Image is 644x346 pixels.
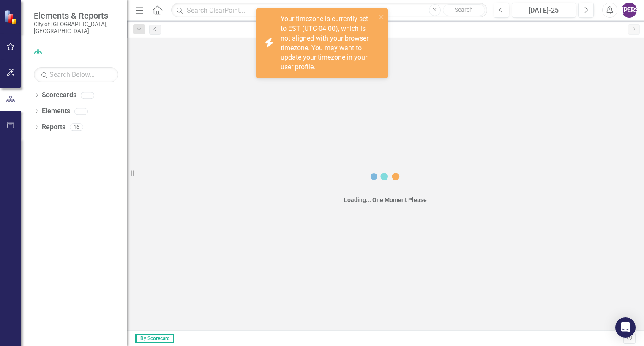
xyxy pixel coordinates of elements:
[135,334,174,343] span: By Scorecard
[344,196,427,204] div: Loading... One Moment Please
[281,14,376,72] div: Your timezone is currently set to EST (UTC-04:00), which is not aligned with your browser timezon...
[379,12,385,22] button: close
[42,123,65,132] a: Reports
[515,5,573,16] div: [DATE]-25
[34,21,118,35] small: City of [GEOGRAPHIC_DATA], [GEOGRAPHIC_DATA]
[455,6,473,13] span: Search
[512,3,576,18] button: [DATE]-25
[42,106,70,116] a: Elements
[4,10,19,25] img: ClearPoint Strategy
[42,90,76,100] a: Scorecards
[34,11,118,21] span: Elements & Reports
[171,3,487,18] input: Search ClearPoint...
[615,317,636,338] div: Open Intercom Messenger
[622,3,637,18] button: [PERSON_NAME]
[443,4,485,16] button: Search
[34,67,118,82] input: Search Below...
[70,124,83,131] div: 16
